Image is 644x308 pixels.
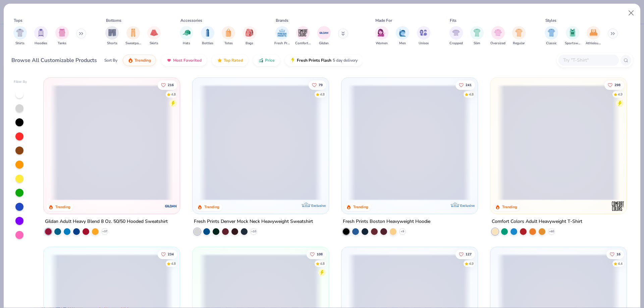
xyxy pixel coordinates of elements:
[317,26,331,46] button: filter button
[128,58,133,63] img: trending.gif
[452,29,460,37] img: Cropped Image
[246,41,253,46] span: Bags
[470,26,484,46] button: filter button
[147,26,161,46] div: filter for Skirts
[417,26,430,46] div: filter for Unisex
[317,26,331,46] div: filter for Gildan
[319,28,329,38] img: Gildan Image
[13,26,27,46] button: filter button
[604,80,624,89] button: Like
[225,29,232,37] img: Totes Image
[569,29,576,37] img: Sportswear Image
[194,218,313,226] div: Fresh Prints Denver Mock Neck Heavyweight Sweatshirt
[376,41,388,46] span: Women
[319,83,323,86] span: 79
[55,26,69,46] button: filter button
[201,26,214,46] button: filter button
[618,261,623,266] div: 4.4
[375,26,388,46] div: filter for Women
[513,41,525,46] span: Regular
[290,58,296,63] img: flash.gif
[611,199,624,213] img: Comfort Colors logo
[419,41,429,46] span: Unisex
[150,41,158,46] span: Skirts
[606,249,624,259] button: Like
[58,29,66,37] img: Tanks Image
[173,58,202,63] span: Most Favorited
[183,29,191,37] img: Hats Image
[246,29,253,37] img: Bags Image
[490,26,505,46] div: filter for Oversized
[311,203,326,208] span: Exclusive
[45,218,168,226] div: Gildan Adult Heavy Blend 8 Oz. 50/50 Hooded Sweatshirt
[107,41,117,46] span: Shorts
[202,41,213,46] span: Bottles
[474,41,480,46] span: Slim
[470,26,484,46] div: filter for Slim
[295,26,311,46] button: filter button
[396,26,409,46] div: filter for Men
[243,26,256,46] button: filter button
[466,252,472,256] span: 127
[105,26,119,46] div: filter for Shorts
[222,26,235,46] div: filter for Totes
[34,26,48,46] div: filter for Hoodies
[125,26,141,46] button: filter button
[243,26,256,46] div: filter for Bags
[590,29,597,37] img: Athleisure Image
[180,17,202,23] div: Accessories
[265,58,275,63] span: Price
[455,249,475,259] button: Like
[375,17,392,23] div: Made For
[320,261,325,266] div: 4.8
[343,218,430,226] div: Fresh Prints Boston Heavyweight Hoodie
[515,29,523,37] img: Regular Image
[618,92,623,97] div: 4.9
[333,57,358,64] span: 5 day delivery
[469,92,474,97] div: 4.8
[222,26,235,46] button: filter button
[150,29,158,37] img: Skirts Image
[168,252,174,256] span: 234
[616,252,621,256] span: 16
[586,26,601,46] div: filter for Athleisure
[449,41,463,46] span: Cropped
[104,57,117,63] div: Sort By
[449,26,463,46] div: filter for Cropped
[204,29,211,37] img: Bottles Image
[625,7,638,19] button: Close
[512,26,526,46] button: filter button
[123,55,156,66] button: Trending
[546,41,557,46] span: Classic
[562,56,614,64] input: Try "T-Shirt"
[466,83,472,86] span: 241
[251,230,256,234] span: + 10
[13,26,27,46] div: filter for Shirts
[320,92,325,97] div: 4.8
[565,26,580,46] div: filter for Sportswear
[417,26,430,46] button: filter button
[473,29,481,37] img: Slim Image
[35,41,47,46] span: Hoodies
[455,80,475,89] button: Like
[125,26,141,46] div: filter for Sweatpants
[274,26,290,46] button: filter button
[317,252,323,256] span: 108
[58,41,66,46] span: Tanks
[161,55,207,66] button: Most Favorited
[274,26,290,46] div: filter for Fresh Prints
[125,41,141,46] span: Sweatpants
[396,26,409,46] button: filter button
[295,26,311,46] div: filter for Comfort Colors
[549,230,554,234] span: + 60
[319,41,329,46] span: Gildan
[171,92,176,97] div: 4.8
[494,29,502,37] img: Oversized Image
[16,29,24,37] img: Shirts Image
[106,17,121,23] div: Bottoms
[55,26,69,46] div: filter for Tanks
[147,26,161,46] button: filter button
[420,29,427,37] img: Unisex Image
[171,261,176,266] div: 4.8
[105,26,119,46] button: filter button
